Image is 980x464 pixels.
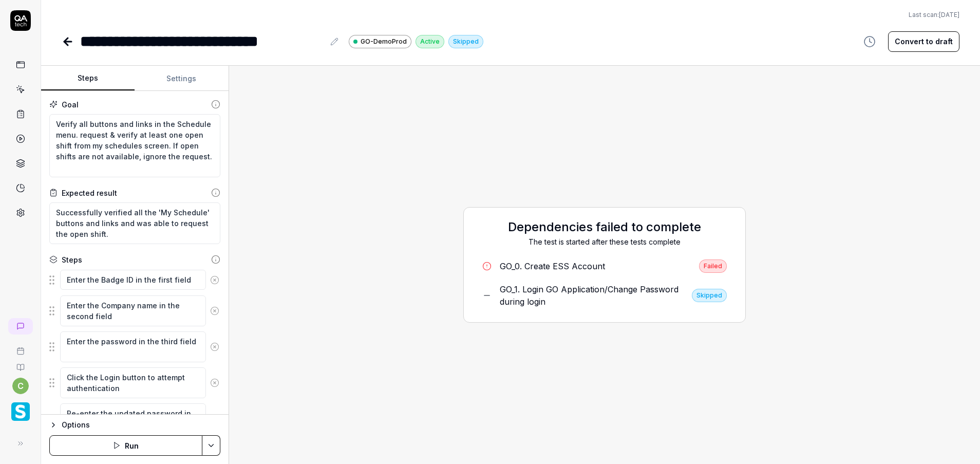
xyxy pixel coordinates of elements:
[49,269,220,291] div: Suggestions
[939,11,959,18] time: [DATE]
[206,301,223,321] button: Remove step
[909,10,959,20] button: Last scan:[DATE]
[11,402,30,421] img: Smartlinx Logo
[500,283,684,308] div: GO_1. Login GO Application/Change Password during login
[41,66,135,91] button: Steps
[4,355,36,372] a: Documentation
[857,31,882,52] button: View version history
[361,37,407,46] span: GO-DemoProd
[49,435,202,456] button: Run
[206,409,223,429] button: Remove step
[474,255,735,277] a: GO_0. Create ESS AccountFailed
[206,270,223,290] button: Remove step
[474,218,735,236] h2: Dependencies failed to complete
[349,34,411,48] a: GO-DemoProd
[699,259,727,273] div: Failed
[12,378,29,394] button: c
[474,236,735,247] div: The test is started after these tests complete
[49,331,220,363] div: Suggestions
[62,419,220,431] div: Options
[500,260,605,272] div: GO_0. Create ESS Account
[8,318,33,335] a: New conversation
[62,99,79,110] div: Goal
[49,295,220,327] div: Suggestions
[206,373,223,393] button: Remove step
[62,254,82,265] div: Steps
[448,35,483,48] div: Skipped
[474,279,735,312] a: GO_1. Login GO Application/Change Password during loginSkipped
[62,188,117,198] div: Expected result
[4,394,36,423] button: Smartlinx Logo
[692,289,727,302] div: Skipped
[909,10,959,20] span: Last scan:
[888,31,959,52] button: Convert to draft
[4,339,36,355] a: Book a call with us
[49,403,220,435] div: Suggestions
[135,66,228,91] button: Settings
[49,419,220,431] button: Options
[206,337,223,357] button: Remove step
[416,35,444,48] div: Active
[49,367,220,399] div: Suggestions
